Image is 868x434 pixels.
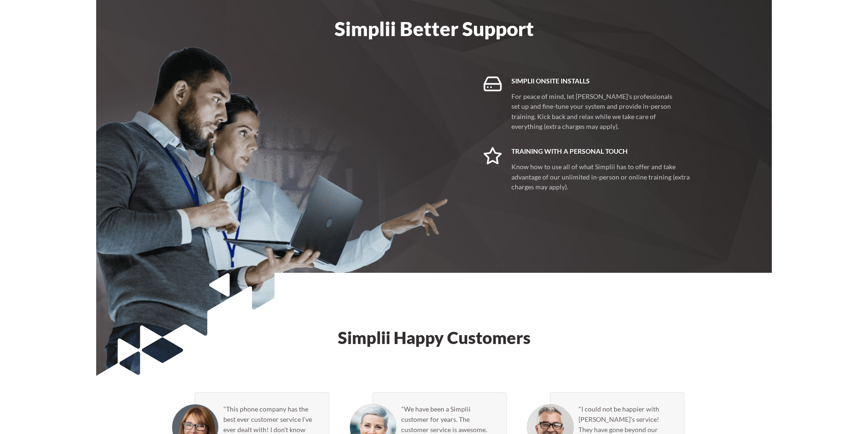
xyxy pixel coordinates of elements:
h5: Simplii Onsite Installs [511,76,677,86]
p: For peace of mind, let [PERSON_NAME]'s professionals set up and fine-tune your system and provide... [511,91,677,132]
h1: Simplii Better Support [172,18,696,39]
p: Know how to use all of what Simplii has to offer and take advantage of our unlimited in-person or... [511,162,696,192]
h2: Simplii Happy Customers [164,329,704,346]
h5: TRAINING WITH A PERSONAL TOUCH [511,147,696,156]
